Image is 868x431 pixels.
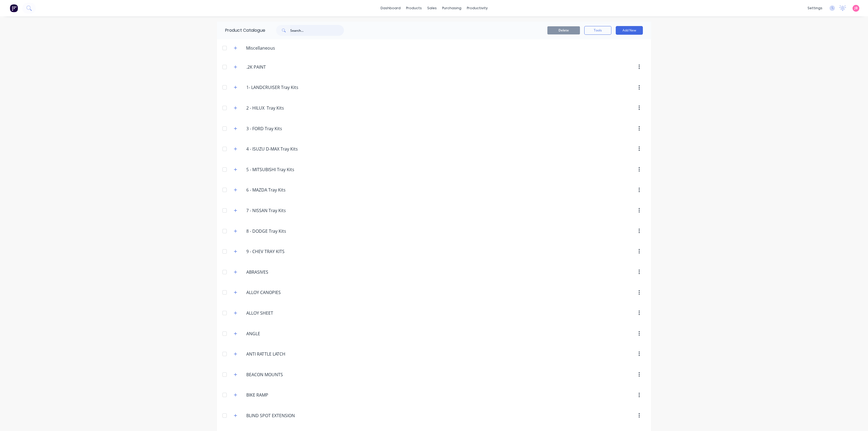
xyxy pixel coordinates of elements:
[246,207,311,214] input: Enter category name
[246,64,311,70] input: Enter category name
[246,310,311,316] input: Enter category name
[290,25,344,36] input: Search...
[378,4,403,12] a: dashboard
[246,125,311,132] input: Enter category name
[10,4,18,12] img: Factory
[246,248,311,255] input: Enter category name
[464,4,490,12] div: productivity
[425,4,439,12] div: sales
[246,187,311,193] input: Enter category name
[246,351,311,357] input: Enter category name
[246,330,311,337] input: Enter category name
[246,392,311,398] input: Enter category name
[439,4,464,12] div: purchasing
[246,228,311,234] input: Enter category name
[246,289,311,296] input: Enter category name
[246,84,311,91] input: Enter category name
[584,26,611,35] button: Tools
[547,26,580,34] button: Delete
[246,166,311,173] input: Enter category name
[246,105,311,111] input: Enter category name
[854,6,858,11] span: JB
[242,45,279,51] div: Miscellaneous
[616,26,643,35] button: Add New
[246,146,311,152] input: Enter category name
[805,4,825,12] div: settings
[246,269,311,275] input: Enter category name
[246,371,311,378] input: Enter category name
[403,4,425,12] div: products
[246,412,311,419] input: Enter category name
[217,22,265,39] div: Product Catalogue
